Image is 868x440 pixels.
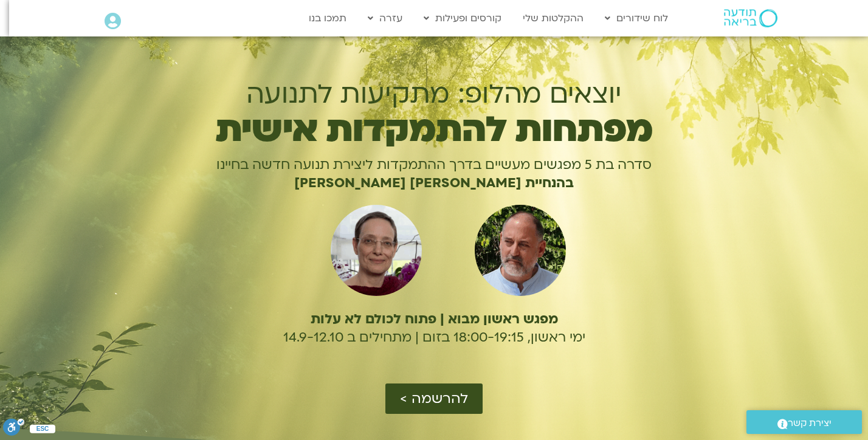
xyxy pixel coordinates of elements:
[418,7,508,30] a: קורסים ופעילות
[311,310,558,328] b: מפגש ראשון מבוא | פתוח לכולם לא עלות
[362,7,408,30] a: עזרה
[171,156,697,174] p: סדרה בת 5 מפגשים מעשיים בדרך ההתמקדות ליצירת תנועה חדשה בחיינו
[746,410,862,434] a: יצירת קשר
[400,391,468,407] span: להרשמה >
[517,7,590,30] a: ההקלטות שלי
[171,116,697,144] h1: מפתחות להתמקדות אישית
[724,9,777,27] img: תודעה בריאה
[788,415,832,431] span: יצירת קשר
[294,174,574,192] b: בהנחיית [PERSON_NAME] [PERSON_NAME]
[385,383,483,414] a: להרשמה >
[283,328,585,346] span: ימי ראשון, 18:00-19:15 בזום | מתחילים ב 14.9-12.10
[303,7,353,30] a: תמכו בנו
[171,79,697,109] h1: יוצאים מהלופ: מתקיעות לתנועה
[599,7,674,30] a: לוח שידורים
